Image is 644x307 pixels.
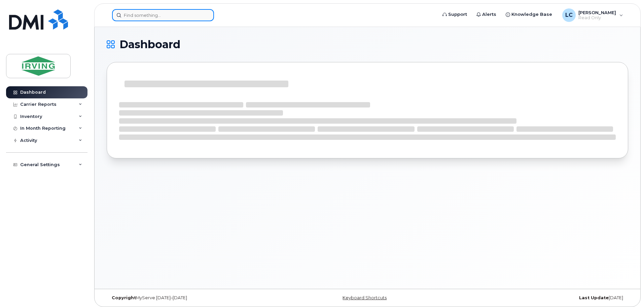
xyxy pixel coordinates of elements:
strong: Last Update [579,295,609,300]
strong: Copyright [112,295,136,300]
a: Keyboard Shortcuts [343,295,387,300]
span: Dashboard [119,39,180,50]
div: [DATE] [454,295,628,301]
div: MyServe [DATE]–[DATE] [107,295,281,301]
